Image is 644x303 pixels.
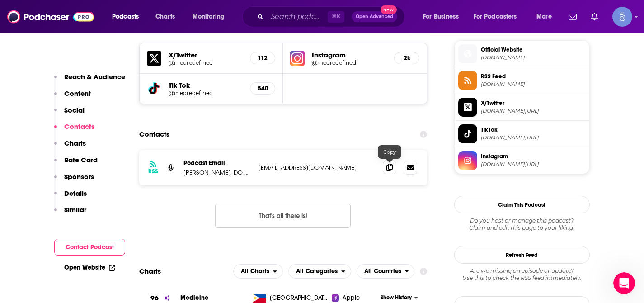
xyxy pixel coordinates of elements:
h2: Categories [288,264,351,279]
h2: Charts [139,267,161,275]
span: ⌘ K [328,11,344,23]
button: open menu [186,9,236,24]
img: iconImage [290,51,305,66]
p: [PERSON_NAME], DO & [PERSON_NAME][DATE], DO, CSCS [183,169,251,176]
h5: Tik Tok [169,81,243,90]
span: medicineredefined.com [481,54,586,61]
button: open menu [417,9,470,24]
button: Show History [377,294,421,302]
button: Reach & Audience [54,72,125,89]
a: Official Website[DOMAIN_NAME] [458,44,586,63]
button: open menu [468,9,530,24]
span: For Business [423,10,459,23]
div: Claim and edit this page to your liking. [454,217,590,232]
button: Content [54,89,91,106]
a: X/Twitter[DOMAIN_NAME][URL] [458,98,586,117]
span: instagram.com/medredefined [481,161,586,168]
h5: 540 [258,85,268,92]
p: [EMAIL_ADDRESS][DOMAIN_NAME] [259,164,376,171]
button: Similar [54,205,86,222]
span: Monitoring [193,10,225,23]
button: Open AdvancedNew [352,11,397,22]
span: Show History [381,294,412,302]
h3: RSS [148,168,158,175]
span: All Countries [364,268,401,275]
span: Apple [343,294,360,303]
a: Charts [150,9,180,24]
span: New [381,5,397,14]
p: Reach & Audience [64,72,125,81]
button: open menu [530,9,563,24]
span: RSS Feed [481,72,586,80]
input: Search podcasts, credits, & more... [267,9,328,24]
div: Copy [378,145,401,159]
p: Rate Card [64,156,98,164]
span: anchor.fm [481,81,586,88]
span: Podcasts [112,10,139,23]
span: twitter.com/medredefined [481,108,586,114]
button: Nothing here. [215,204,351,228]
iframe: Intercom live chat [613,272,635,294]
a: Show notifications dropdown [588,9,602,24]
span: Logged in as Spiral5-G1 [612,7,632,27]
a: @medredefined [169,59,243,66]
h5: 112 [258,54,268,62]
button: Show profile menu [612,7,632,27]
button: open menu [357,264,415,279]
h5: X/Twitter [169,51,243,59]
div: Are we missing an episode or update? Use this to check the RSS feed immediately. [454,267,590,282]
img: Podchaser - Follow, Share and Rate Podcasts [7,8,94,25]
h5: Instagram [312,51,387,59]
h5: 2k [402,54,412,62]
span: Open Advanced [356,14,393,19]
button: open menu [106,9,150,24]
button: Sponsors [54,172,94,189]
span: All Categories [296,268,338,275]
span: TikTok [481,126,586,134]
button: Details [54,189,87,206]
p: Charts [64,139,86,147]
span: Charts [155,10,175,23]
span: tiktok.com/@medredefined [481,134,586,141]
span: For Podcasters [474,10,517,23]
a: @medredefined [169,90,243,96]
button: Charts [54,139,86,156]
span: Philippines [270,294,329,303]
a: TikTok[DOMAIN_NAME][URL] [458,124,586,143]
h2: Platforms [233,264,283,279]
span: All Charts [241,268,269,275]
a: RSS Feed[DOMAIN_NAME] [458,71,586,90]
p: Contacts [64,122,94,131]
span: X/Twitter [481,99,586,107]
button: Refresh Feed [454,246,590,264]
a: @medredefined [312,59,387,66]
button: open menu [288,264,351,279]
button: Social [54,106,85,123]
p: Podcast Email [183,159,251,167]
a: Show notifications dropdown [565,9,580,24]
span: Do you host or manage this podcast? [454,217,590,224]
span: Instagram [481,152,586,161]
button: Contacts [54,122,94,139]
button: open menu [233,264,283,279]
a: Medicine [180,294,208,302]
a: Open Website [64,264,115,271]
span: Official Website [481,46,586,54]
p: Sponsors [64,172,94,181]
h2: Contacts [139,126,169,143]
button: Claim This Podcast [454,196,590,213]
button: Rate Card [54,156,98,172]
a: Apple [332,294,377,303]
p: Content [64,89,91,98]
a: Instagram[DOMAIN_NAME][URL] [458,151,586,170]
div: Search podcasts, credits, & more... [251,6,414,27]
p: Similar [64,205,86,214]
img: User Profile [612,7,632,27]
span: More [536,10,552,23]
a: [GEOGRAPHIC_DATA] [249,294,332,303]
